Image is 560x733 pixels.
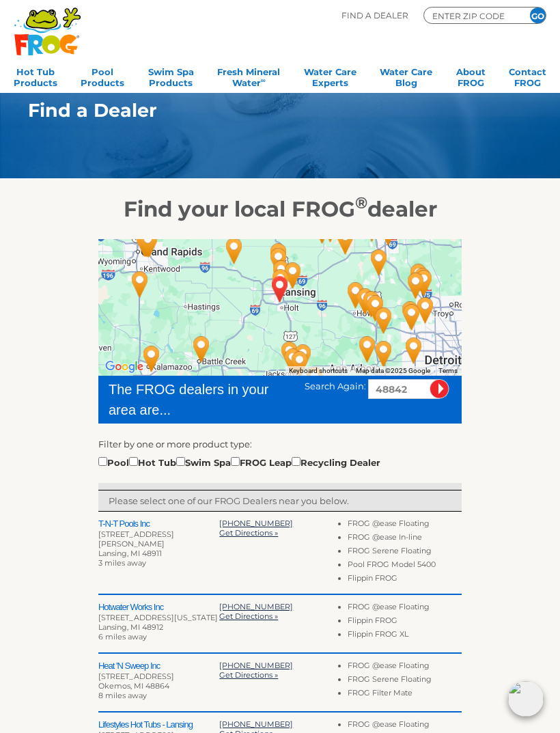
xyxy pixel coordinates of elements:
[14,62,57,89] a: Hot TubProducts
[341,7,408,24] p: Find A Dealer
[348,546,462,559] li: FROG Serene Floating
[348,688,462,702] li: FROG Filter Mate
[219,719,293,729] a: [PHONE_NUMBER]
[389,290,432,338] div: Allstate Home Leisure by Watson's - Novi - 54 miles away.
[8,196,552,222] h2: Find your local FROG dealer
[348,573,462,587] li: Flippin FROG
[279,340,321,388] div: Summit Lawn & Recreation - 32 miles away.
[260,258,302,306] div: T-N-T Pools Inc - 3 miles away.
[355,193,367,212] sup: ®
[98,602,219,613] h2: Hotwater Works Inc
[324,217,367,265] div: Durand Pools & Spas - 33 miles away.
[272,337,314,385] div: The Great Soak Hot Tub Company - 30 miles away.
[456,62,486,89] a: AboutFROG
[260,249,303,297] div: Hotwater Works Inc - 6 miles away.
[393,327,435,374] div: Viscount Pools Spas & Billiards - Canton - 60 miles away.
[530,8,546,23] input: GO
[431,10,513,22] input: Zip Code Form
[219,518,293,528] a: [PHONE_NUMBER]
[259,265,301,313] div: HOLT, MI 48842
[98,661,219,672] h2: Heat 'N Sweep Inc
[98,681,219,691] div: Okemos, MI 48864
[261,77,266,84] sup: ∞
[102,358,147,376] img: Google
[304,62,356,89] a: Water CareExperts
[98,719,219,730] h2: Lifestyles Hot Tubs - Lansing
[395,262,437,309] div: Motor City Hot Tubs - Waterford - 56 miles away.
[98,632,147,641] span: 6 miles away
[128,220,171,268] div: Watson's of Grand Rapids - 56 miles away.
[346,325,389,373] div: Lifestyles Hot Tubs - Ann Arbor - 43 miles away.
[348,616,462,629] li: Flippin FROG
[98,691,147,700] span: 8 miles away
[404,286,447,334] div: Leslie's Poolmart Inc # 92 - 60 miles away.
[348,674,462,688] li: FROG Serene Floating
[430,379,449,399] input: Submit
[98,622,219,632] div: Lansing, MI 48912
[98,549,219,558] div: Lansing, MI 48911
[391,293,433,341] div: Lifestyles Hot Tubs - Novi - 55 miles away.
[98,672,219,681] div: [STREET_ADDRESS]
[217,62,280,89] a: Fresh MineralWater∞
[219,670,278,680] a: Get Directions »
[363,330,405,378] div: Allstate Home Leisure by Watson's - Ann Arbor - 50 miles away.
[358,238,400,286] div: Lifestyles Hot Tubs - Fenton Showroom - 42 miles away.
[402,257,444,305] div: Custom Backyard Vacations - 58 miles away.
[98,529,219,549] div: [STREET_ADDRESS][PERSON_NAME]
[397,253,440,301] div: Poolmart & Spas - 57 miles away.
[509,62,546,89] a: ContactFROG
[354,284,397,332] div: Roman's Pool Supply & Service - Brighton - 40 miles away.
[130,335,173,383] div: Michigan Swim Pool - 60 miles away.
[219,661,293,670] a: [PHONE_NUMBER]
[219,611,278,621] a: Get Directions »
[98,454,380,469] div: Pool Hot Tub Swim Spa FROG Leap Recycling Dealer
[348,602,462,616] li: FROG @ease Floating
[272,251,314,299] div: Heat 'N Sweep Inc - 8 miles away.
[124,219,166,267] div: Master Spas of West MI - 58 miles away.
[98,518,219,529] h2: T-N-T Pools Inc
[98,437,252,451] label: Filter by one or more product type:
[127,220,169,268] div: Zagers Pool & Spa - Southeast Grand Rapids - 57 miles away.
[403,259,445,307] div: Sunny's Pools & More - Waterford - 59 miles away.
[81,62,124,89] a: PoolProducts
[348,629,462,643] li: Flippin FROG XL
[294,356,336,404] div: Pegasus Spas & Leisure Products - 40 miles away.
[148,62,194,89] a: Swim SpaProducts
[119,260,161,308] div: Wayland Doit Best - 57 miles away.
[348,518,462,532] li: FROG @ease Floating
[98,558,146,568] span: 3 miles away
[219,528,278,538] a: Get Directions »
[109,494,451,508] p: Please select one of our FROG Dealers near you below.
[28,100,498,121] h1: Find a Dealer
[98,613,219,622] div: [STREET_ADDRESS][US_STATE]
[344,277,387,325] div: Pool Geek - 35 miles away.
[348,719,462,733] li: FROG @ease Floating
[356,367,430,374] span: Map data ©2025 Google
[257,237,300,285] div: Lifestyles Hot Tubs - Lansing - 11 miles away.
[180,325,223,373] div: Spa World of Battle Creek - 40 miles away.
[213,227,255,275] div: G & B Pool Supplies Inc - 24 miles away.
[438,367,458,374] a: Terms (opens in new tab)
[348,559,462,573] li: Pool FROG Model 5400
[335,271,377,319] div: Roman's Pool Supply & Service - Howell - 31 miles away.
[380,62,432,89] a: Water CareBlog
[289,366,348,376] button: Keyboard shortcuts
[508,681,544,717] img: openIcon
[363,296,405,344] div: 3R Pools - South Lyon - 44 miles away.
[305,381,366,391] span: Search Again:
[282,333,324,381] div: Blue Water Pools - 29 miles away.
[109,379,285,420] div: The FROG dealers in your area are...
[348,532,462,546] li: FROG @ease In-line
[219,602,293,611] a: [PHONE_NUMBER]
[350,280,393,328] div: MI Backyard Hot Tubs, Cottage and Cabin - 38 miles away.
[102,358,147,376] a: Open this area in Google Maps (opens a new window)
[348,661,462,674] li: FROG @ease Floating
[268,331,311,378] div: Pool Productions - 27 miles away.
